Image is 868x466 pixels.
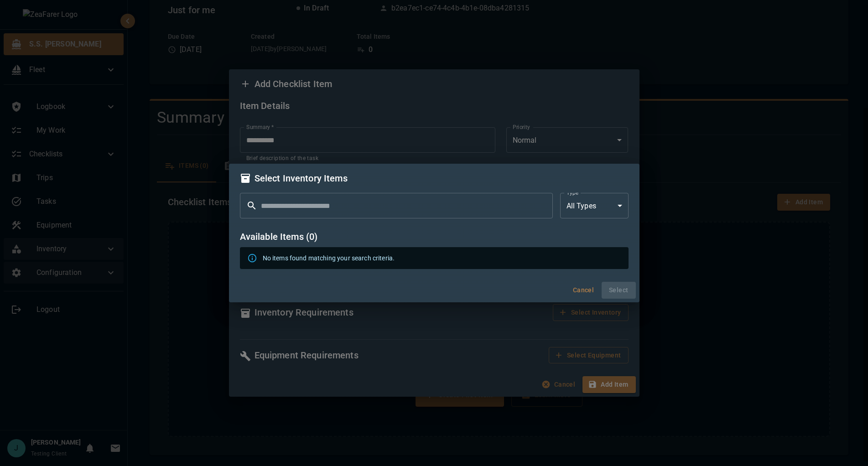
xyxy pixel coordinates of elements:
div: No items found matching your search criteria. [263,250,395,266]
div: All Types [560,193,629,218]
h6: Available Items ( 0 ) [240,229,629,244]
label: Type [567,189,578,197]
div: Select Inventory Items [240,171,629,186]
button: Cancel [569,282,598,299]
